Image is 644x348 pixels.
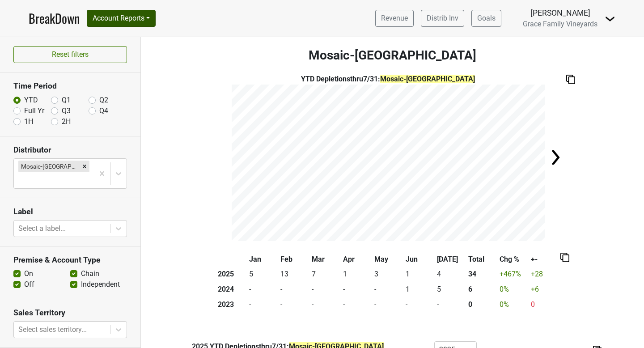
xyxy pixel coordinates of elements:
[466,297,498,312] th: 0
[547,149,564,166] img: Arrow right
[466,267,498,282] th: 34
[216,297,247,312] th: 2023
[310,282,341,297] td: -
[560,253,569,262] img: Copy to clipboard
[605,13,615,24] img: Dropdown Menu
[24,279,34,290] label: Off
[247,267,279,282] td: 5
[13,46,127,63] button: Reset filters
[435,282,466,297] td: 5
[373,252,404,267] th: May
[24,268,33,279] label: On
[310,252,341,267] th: Mar
[498,267,529,282] td: +467 %
[279,282,310,297] td: -
[310,267,341,282] td: 7
[247,252,279,267] th: Jan
[435,297,466,312] td: -
[24,106,44,116] label: Full Yr
[373,297,404,312] td: -
[466,282,498,297] th: 6
[80,161,89,172] div: Remove Mosaic-CA
[373,282,404,297] td: -
[404,267,435,282] td: 1
[62,95,71,106] label: Q1
[529,267,560,282] td: +28
[435,267,466,282] td: 4
[232,74,545,85] div: YTD Depletions thru 7/31 :
[24,116,33,127] label: 1H
[466,252,498,267] th: Total
[529,282,560,297] td: +6
[380,75,475,83] span: Mosaic-[GEOGRAPHIC_DATA]
[529,297,560,312] td: 0
[523,20,597,28] span: Grace Family Vineyards
[141,48,644,63] h3: Mosaic-[GEOGRAPHIC_DATA]
[81,279,120,290] label: Independent
[62,116,71,127] label: 2H
[29,9,80,28] a: BreakDown
[279,297,310,312] td: -
[216,282,247,297] th: 2024
[529,252,560,267] th: +-
[310,297,341,312] td: -
[375,10,414,27] a: Revenue
[498,282,529,297] td: 0 %
[24,95,38,106] label: YTD
[247,282,279,297] td: -
[566,75,575,84] img: Copy to clipboard
[498,297,529,312] td: 0 %
[99,106,108,116] label: Q4
[341,267,373,282] td: 1
[404,282,435,297] td: 1
[404,252,435,267] th: Jun
[279,252,310,267] th: Feb
[373,267,404,282] td: 3
[523,7,597,19] div: [PERSON_NAME]
[13,308,127,318] h3: Sales Territory
[421,10,464,27] a: Distrib Inv
[18,161,80,172] div: Mosaic-[GEOGRAPHIC_DATA]
[87,10,156,27] button: Account Reports
[471,10,501,27] a: Goals
[13,255,127,265] h3: Premise & Account Type
[62,106,71,116] label: Q3
[341,297,373,312] td: -
[13,207,127,216] h3: Label
[81,268,99,279] label: Chain
[279,267,310,282] td: 13
[404,297,435,312] td: -
[13,145,127,155] h3: Distributor
[216,267,247,282] th: 2025
[341,282,373,297] td: -
[99,95,108,106] label: Q2
[247,297,279,312] td: -
[341,252,373,267] th: Apr
[435,252,466,267] th: [DATE]
[13,81,127,91] h3: Time Period
[498,252,529,267] th: Chg %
